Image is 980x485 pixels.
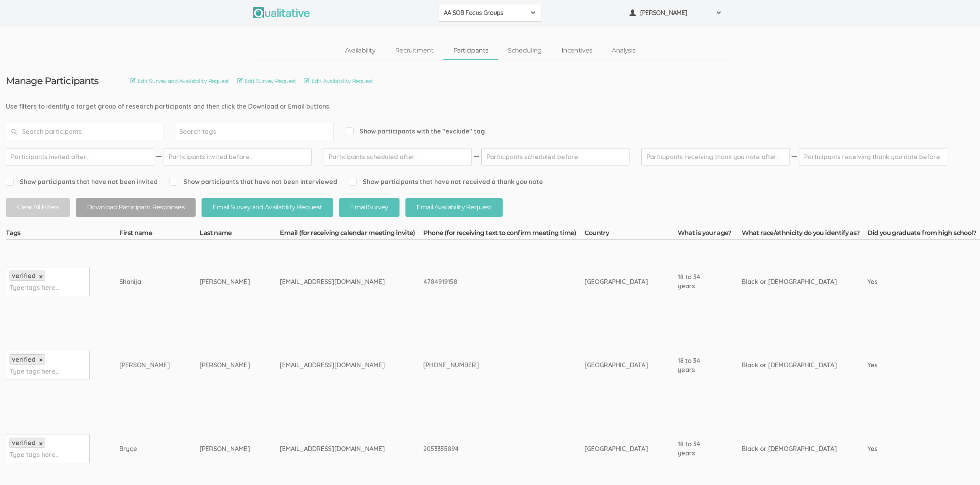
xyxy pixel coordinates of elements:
[423,361,555,370] div: [PHONE_NUMBER]
[6,76,98,86] h3: Manage Participants
[790,148,798,165] img: dash.svg
[119,229,200,240] th: First name
[6,123,164,140] input: Search participants
[280,361,393,370] div: [EMAIL_ADDRESS][DOMAIN_NAME]
[584,277,648,286] div: [GEOGRAPHIC_DATA]
[280,277,393,286] div: [EMAIL_ADDRESS][DOMAIN_NAME]
[119,277,170,286] div: Shanija
[202,198,333,217] button: Email Survey and Availability Request
[76,198,196,217] button: Download Participant Responses
[584,361,648,370] div: [GEOGRAPHIC_DATA]
[280,444,393,453] div: [EMAIL_ADDRESS][DOMAIN_NAME]
[742,277,838,286] div: Black or [DEMOGRAPHIC_DATA]
[179,126,229,137] input: Search tags
[473,148,481,165] img: dash.svg
[481,148,629,165] input: Participants scheduled before...
[439,4,541,22] button: AA SOB Focus Groups
[39,273,43,280] a: ×
[12,272,36,280] span: verified
[200,444,250,453] div: [PERSON_NAME]
[349,177,543,186] span: Show participants that have not received a thank you note
[170,177,337,186] span: Show participants that have not been interviewed
[339,198,399,217] button: Email Survey
[39,357,43,363] a: ×
[9,366,59,376] input: Type tags here...
[9,449,59,460] input: Type tags here...
[742,444,838,453] div: Black or [DEMOGRAPHIC_DATA]
[799,148,947,165] input: Participants receiving thank you note before...
[867,361,954,370] div: Yes
[443,42,498,59] a: Participants
[164,148,312,165] input: Participants invited before...
[6,198,70,217] button: Clear All Filters
[253,7,310,18] img: Qualitative
[641,148,790,165] input: Participants receiving thank you note after...
[155,148,163,165] img: dash.svg
[678,440,712,458] div: 18 to 34 years
[119,361,170,370] div: [PERSON_NAME]
[12,439,36,447] span: verified
[39,440,43,447] a: ×
[200,361,250,370] div: [PERSON_NAME]
[624,4,727,22] button: [PERSON_NAME]
[119,444,170,453] div: Bryce
[678,273,712,291] div: 18 to 34 years
[9,282,59,293] input: Type tags here...
[6,177,158,186] span: Show participants that have not been invited
[237,77,296,85] a: Edit Survey Request
[130,77,229,85] a: Edit Survey and Availability Request
[423,229,584,240] th: Phone (for receiving text to confirm meeting time)
[742,361,838,370] div: Black or [DEMOGRAPHIC_DATA]
[200,229,280,240] th: Last name
[423,277,555,286] div: 4784919158
[678,356,712,374] div: 18 to 34 years
[12,355,36,363] span: verified
[346,127,485,136] span: Show participants with the "exclude" tag
[498,42,552,59] a: Scheduling
[678,229,742,240] th: What is your age?
[200,277,250,286] div: [PERSON_NAME]
[640,8,711,17] span: [PERSON_NAME]
[867,444,954,453] div: Yes
[385,42,443,59] a: Recruitment
[552,42,602,59] a: Incentives
[6,229,119,240] th: Tags
[304,77,373,85] a: Edit Availability Request
[335,42,385,59] a: Availability
[280,229,423,240] th: Email (for receiving calendar meeting invite)
[742,229,867,240] th: What race/ethnicity do you identify as?
[584,229,678,240] th: Country
[405,198,503,217] button: Email Availability Request
[602,42,645,59] a: Analysis
[940,447,980,485] iframe: Chat Widget
[867,277,954,286] div: Yes
[423,444,555,453] div: 2053355894
[584,444,648,453] div: [GEOGRAPHIC_DATA]
[444,8,526,17] span: AA SOB Focus Groups
[324,148,472,165] input: Participants scheduled after...
[6,148,154,165] input: Participants invited after...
